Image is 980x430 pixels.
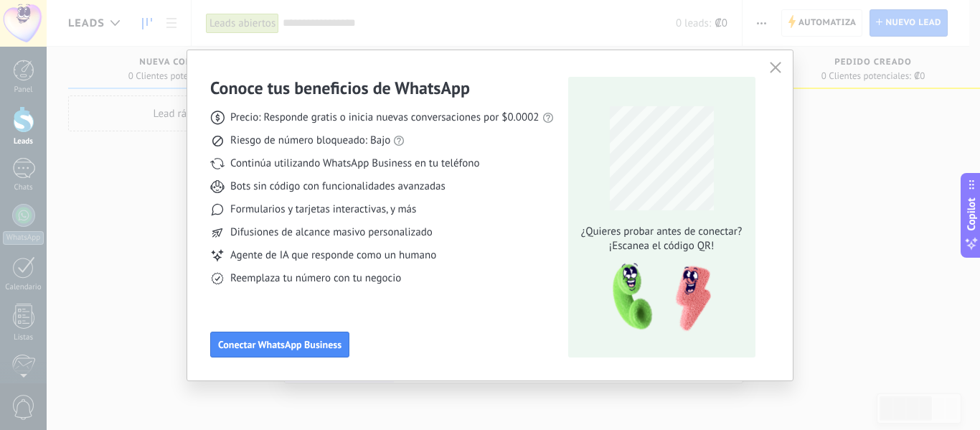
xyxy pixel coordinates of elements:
span: Difusiones de alcance masivo personalizado [230,225,433,240]
span: Reemplaza tu número con tu negocio [230,271,401,286]
span: Riesgo de número bloqueado: Bajo [230,134,390,148]
button: Conectar WhatsApp Business [210,332,349,357]
h3: Conoce tus beneficios de WhatsApp [210,77,470,99]
img: qr-pic-1x.png [600,259,714,336]
span: Precio: Responde gratis o inicia nuevas conversaciones por $0.0002 [230,111,540,125]
span: Agente de IA que responde como un humano [230,248,436,263]
span: Conectar WhatsApp Business [218,340,341,350]
span: Continúa utilizando WhatsApp Business en tu teléfono [230,156,479,171]
span: Formularios y tarjetas interactivas, y más [230,202,416,217]
span: ¡Escanea el código QR! [577,239,746,253]
span: ¿Quieres probar antes de conectar? [577,225,746,239]
span: Bots sin código con funcionalidades avanzadas [230,179,446,194]
span: Copilot [964,197,979,230]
